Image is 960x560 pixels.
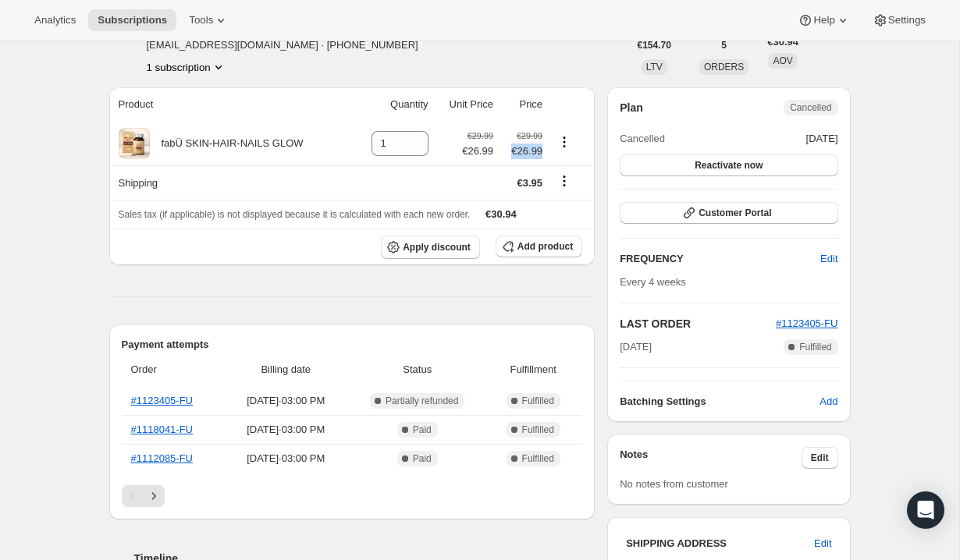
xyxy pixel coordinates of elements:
span: AOV [773,55,792,66]
span: Settings [888,14,926,27]
span: Edit [820,251,837,267]
span: Help [813,14,834,27]
small: €29.99 [517,131,542,140]
button: Shipping actions [552,172,577,190]
span: Fulfilled [522,424,554,436]
span: €30.94 [485,208,517,220]
h2: LAST ORDER [620,316,776,331]
button: Edit [805,531,841,556]
span: [DATE] [620,339,652,355]
th: Order [122,353,226,387]
button: #1123405-FU [776,316,838,331]
th: Shipping [109,165,352,200]
span: €3.95 [517,177,543,189]
span: 5 [721,39,727,51]
span: €26.99 [503,144,542,159]
span: Fulfilled [522,452,554,465]
div: Open Intercom Messenger [907,491,944,529]
span: Fulfilled [522,395,554,407]
button: Customer Portal [620,202,837,224]
span: Add [820,394,837,409]
span: Customer Portal [699,207,771,219]
button: Subscriptions [88,9,176,31]
h2: Payment attempts [122,337,583,353]
span: Paid [413,452,432,465]
span: Edit [811,452,829,464]
h3: SHIPPING ADDRESS [626,536,814,551]
th: Product [109,87,352,122]
span: [DATE] [806,131,838,147]
span: Sales tax (if applicable) is not displayed because it is calculated with each new order. [119,209,471,220]
span: Every 4 weeks [620,276,686,288]
button: Analytics [25,9,85,31]
nav: Pagination [122,485,583,507]
h2: FREQUENCY [620,251,820,267]
button: Help [788,9,859,31]
span: Billing date [230,362,341,377]
span: Analytics [34,14,76,27]
h3: Notes [620,447,802,469]
h2: Plan [620,100,643,115]
span: ORDERS [704,62,744,73]
a: #1118041-FU [131,424,194,435]
span: Paid [413,424,432,436]
small: €29.99 [468,131,493,140]
span: Tools [189,14,213,27]
img: product img [119,128,150,159]
span: Apply discount [403,241,471,253]
span: Status [350,362,484,377]
button: Edit [802,447,838,469]
button: Add product [496,236,582,257]
span: Cancelled [790,101,831,114]
span: €30.94 [767,34,798,50]
button: Next [143,485,165,507]
span: Cancelled [620,131,665,147]
span: €154.70 [638,39,671,51]
span: Add product [517,240,573,253]
span: LTV [646,62,663,73]
button: 5 [712,34,736,56]
span: Fulfilled [799,341,831,353]
a: #1112085-FU [131,452,194,464]
a: #1123405-FU [776,317,838,329]
span: Reactivate now [695,159,763,172]
button: Edit [811,246,847,271]
div: fabÜ SKIN-HAIR-NAILS GLOW [150,136,304,151]
span: [EMAIL_ADDRESS][DOMAIN_NAME] · [PHONE_NUMBER] [147,37,418,53]
span: Partially refunded [386,395,458,407]
button: Tools [180,9,238,31]
button: Add [810,389,847,414]
span: [DATE] · 03:00 PM [230,393,341,409]
span: Fulfillment [493,362,573,377]
button: Product actions [552,133,577,151]
span: €26.99 [462,144,493,159]
span: [DATE] · 03:00 PM [230,451,341,466]
button: Product actions [147,59,226,75]
th: Unit Price [433,87,498,122]
button: €154.70 [628,34,681,56]
h6: Batching Settings [620,394,820,409]
a: #1123405-FU [131,395,194,406]
th: Quantity [352,87,433,122]
button: Reactivate now [620,154,837,176]
th: Price [498,87,547,122]
span: [DATE] · 03:00 PM [230,422,341,438]
span: Subscriptions [98,14,167,27]
span: No notes from customer [620,478,728,490]
button: Apply discount [381,236,480,259]
button: Settings [863,9,935,31]
span: Edit [814,536,831,551]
